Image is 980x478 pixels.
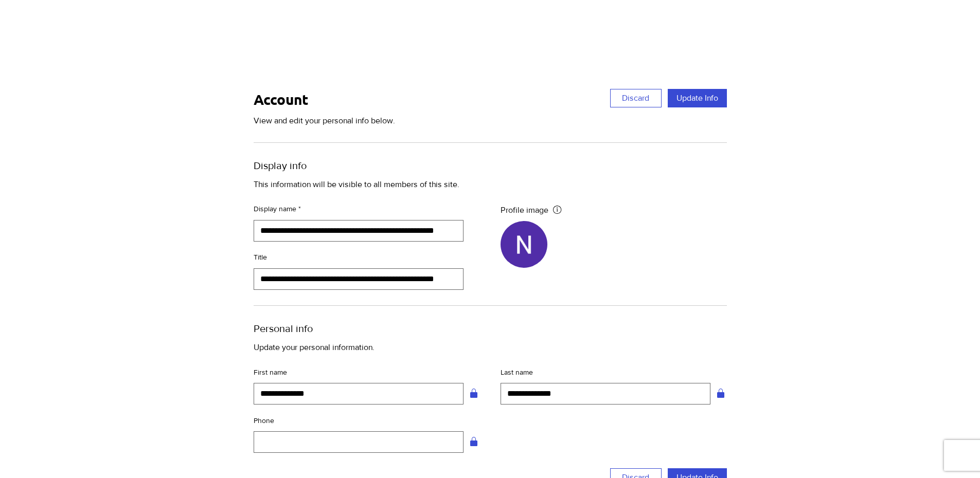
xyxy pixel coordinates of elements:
[501,221,547,268] img: Nisa Stefani
[254,89,395,109] h2: Account
[254,321,727,336] h3: Personal info
[622,93,649,104] div: Discard
[254,254,480,261] span: Title
[668,89,727,107] button: Update Info
[254,206,480,213] span: Display name *
[254,417,480,424] span: Phone
[676,93,718,104] div: Update Info
[254,343,375,352] span: Update your personal information.
[468,435,480,449] button: Phone privacy settings, private
[715,387,727,401] button: Last name privacy settings, private
[610,89,662,107] button: Discard
[501,369,727,376] span: Last name
[254,180,459,189] span: This information will be visible to all members of this site.
[501,205,548,216] span: Profile image
[254,116,395,125] span: View and edit your personal info below.
[468,387,480,401] button: First name privacy settings, private
[254,369,480,376] span: First name
[254,158,727,173] h3: Display info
